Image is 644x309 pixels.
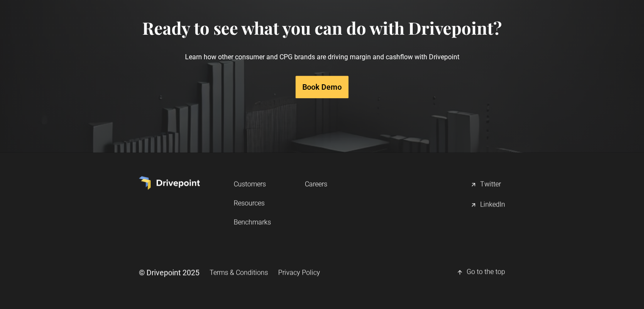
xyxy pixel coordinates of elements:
p: Learn how other consumer and CPG brands are driving margin and cashflow with Drivepoint [142,38,502,76]
div: Go to the top [467,267,505,277]
a: LinkedIn [470,196,505,213]
a: Careers [305,176,327,192]
h4: Ready to see what you can do with Drivepoint? [142,18,502,38]
a: Terms & Conditions [210,265,268,280]
a: Book Demo [296,76,348,98]
a: Benchmarks [234,214,271,230]
a: Twitter [470,176,505,193]
a: Resources [234,195,271,211]
div: © Drivepoint 2025 [139,267,199,278]
a: Privacy Policy [278,265,320,280]
a: Customers [234,176,271,192]
a: Go to the top [456,264,505,281]
div: Twitter [480,179,501,190]
div: LinkedIn [480,200,505,210]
